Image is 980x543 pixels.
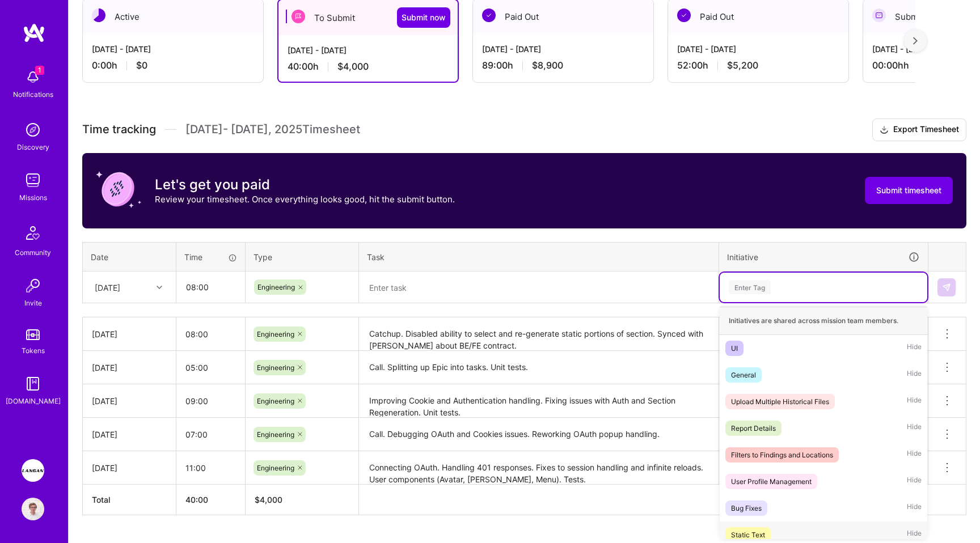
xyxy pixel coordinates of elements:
span: Engineering [257,464,294,472]
div: UI [731,342,738,354]
img: bell [22,66,44,88]
div: [DOMAIN_NAME] [6,395,61,407]
img: User Avatar [22,498,44,520]
span: Engineering [257,363,294,372]
input: HH:MM [176,453,245,483]
img: tokens [26,329,40,340]
input: HH:MM [176,319,245,349]
div: Filters to Findings and Locations [731,449,833,461]
p: Review your timesheet. Once everything looks good, hit the submit button. [155,193,455,205]
a: Langan: AI-Copilot for Environmental Site Assessment [19,459,47,482]
span: Engineering [257,397,294,405]
a: User Avatar [19,498,47,520]
div: General [731,369,756,381]
div: [DATE] - [DATE] [92,43,254,55]
div: Bug Fixes [731,502,762,514]
div: [DATE] [92,362,167,374]
div: Notifications [13,88,53,100]
input: HH:MM [176,353,245,383]
img: coin [96,167,141,212]
div: Upload Multiple Historical Files [731,396,829,408]
span: Engineering [257,330,294,338]
th: Task [359,242,719,271]
div: Report Details [731,422,776,434]
div: Discovery [17,141,49,153]
button: Export Timesheet [872,118,966,141]
textarea: Catchup. Disabled ability to select and re-generate static portions of section. Synced with [PERS... [360,319,717,350]
div: Initiative [727,251,920,264]
div: [DATE] [92,462,167,474]
th: Date [83,242,176,271]
span: Time tracking [82,122,156,137]
span: $ 4,000 [255,495,282,504]
img: guide book [22,372,44,395]
input: HH:MM [177,272,244,302]
i: icon Download [880,124,889,136]
th: Type [246,242,359,271]
div: 52:00 h [677,60,839,71]
img: To Submit [292,10,305,23]
textarea: Call. Splitting up Epic into tasks. Unit tests. [360,352,717,383]
img: Langan: AI-Copilot for Environmental Site Assessment [22,459,44,482]
div: Invite [24,297,42,309]
button: Submit now [397,7,450,28]
div: [DATE] - [DATE] [482,43,644,55]
img: teamwork [22,169,44,192]
div: 0:00 h [92,60,254,71]
div: Tokens [22,345,45,357]
div: Community [15,247,51,258]
span: Hide [907,421,922,436]
img: Submit [942,283,951,292]
textarea: Call. Debugging OAuth and Cookies issues. Reworking OAuth popup handling. [360,419,717,450]
div: [DATE] [92,395,167,407]
img: Paid Out [677,9,691,22]
input: HH:MM [176,419,245,449]
div: Initiatives are shared across mission team members. [720,307,927,335]
span: Hide [907,367,922,383]
div: 40:00 h [288,61,449,73]
span: Hide [907,394,922,409]
textarea: Connecting OAuth. Handling 401 responses. Fixes to session handling and infinite reloads. User co... [360,452,717,483]
div: Static Text [731,529,765,541]
span: Engineering [257,283,295,291]
span: $4,000 [337,61,369,73]
img: discovery [22,118,44,141]
span: $0 [136,60,147,71]
textarea: Improving Cookie and Authentication handling. Fixing issues with Auth and Section Regeneration. U... [360,385,717,417]
div: [DATE] [92,328,167,340]
div: [DATE] [92,429,167,440]
div: [DATE] - [DATE] [677,43,839,55]
img: logo [23,23,45,43]
img: Paid Out [482,9,496,22]
div: Time [184,251,237,263]
th: Total [83,485,176,515]
button: Submit timesheet [865,177,953,204]
img: Submitted [872,9,886,22]
span: Hide [907,474,922,489]
span: Hide [907,527,922,542]
div: 89:00 h [482,60,644,71]
div: Enter Tag [729,278,771,296]
span: Hide [907,341,922,356]
span: Hide [907,447,922,463]
span: Submit now [402,12,446,23]
div: Missions [19,192,47,203]
img: right [913,37,918,45]
span: $8,900 [532,60,563,71]
div: [DATE] - [DATE] [288,44,449,56]
span: [DATE] - [DATE] , 2025 Timesheet [185,122,360,137]
img: Active [92,9,105,22]
i: icon Chevron [157,285,162,290]
span: Engineering [257,430,294,439]
span: Submit timesheet [876,185,941,196]
h3: Let's get you paid [155,176,455,193]
span: Hide [907,500,922,516]
img: Invite [22,274,44,297]
div: [DATE] [95,281,120,293]
div: User Profile Management [731,476,812,487]
input: HH:MM [176,386,245,416]
span: $5,200 [727,60,758,71]
th: 40:00 [176,485,246,515]
img: Community [19,219,47,247]
span: 1 [35,66,44,75]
